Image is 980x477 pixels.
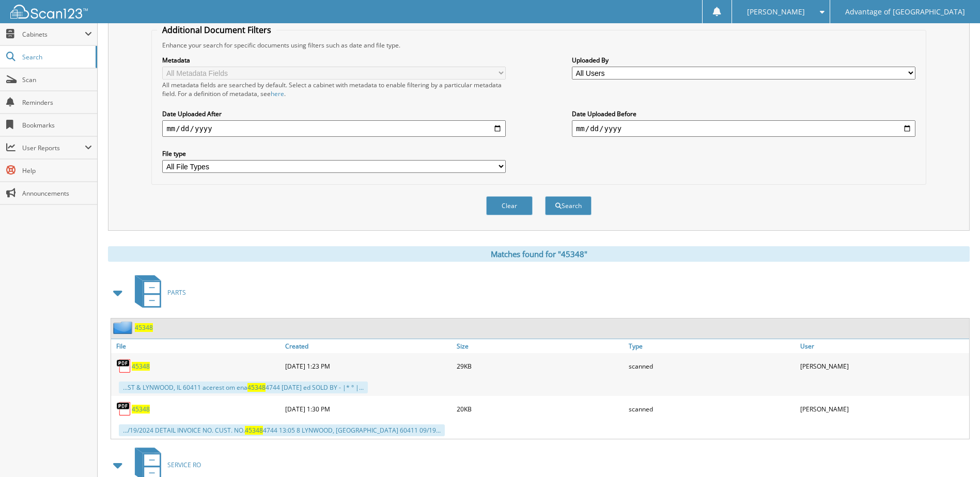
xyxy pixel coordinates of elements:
img: PDF.png [116,358,132,374]
label: Date Uploaded After [162,109,506,118]
span: 45348 [247,383,266,392]
img: PDF.png [116,401,132,417]
span: Cabinets [22,30,85,39]
a: Size [454,339,626,353]
span: Scan [22,75,92,84]
input: end [572,120,915,137]
span: SERVICE RO [167,460,201,469]
legend: Additional Document Filters [157,24,276,36]
button: Clear [486,196,533,215]
span: Advantage of [GEOGRAPHIC_DATA] [845,9,965,15]
div: Enhance your search for specific documents using filters such as date and file type. [157,41,920,50]
div: [PERSON_NAME] [798,356,969,376]
button: Search [545,196,592,215]
span: [PERSON_NAME] [747,9,805,15]
a: File [111,339,283,353]
div: [DATE] 1:23 PM [283,356,454,376]
div: scanned [626,356,798,376]
a: Created [283,339,454,353]
a: 45348 [132,405,150,414]
label: Uploaded By [572,56,915,65]
div: [DATE] 1:30 PM [283,399,454,419]
label: Date Uploaded Before [572,109,915,118]
a: Type [626,339,798,353]
span: User Reports [22,144,85,152]
iframe: Chat Widget [928,427,980,477]
label: File type [162,149,506,158]
a: here [271,89,284,98]
a: 45348 [132,362,150,371]
a: 45348 [135,323,153,332]
input: start [162,120,506,137]
div: 29KB [454,356,626,376]
div: scanned [626,399,798,419]
span: 45348 [245,426,263,435]
div: 20KB [454,399,626,419]
div: .../19/2024 DETAIL INVOICE NO. CUST. NO. 4744 13:05 8 LYNWOOD, [GEOGRAPHIC_DATA] 60411 09/19... [119,424,445,436]
span: Search [22,53,90,61]
a: User [798,339,969,353]
div: ...ST & LYNWOOD, IL 60411 acerest om ena 4744 [DATE] ed SOLD BY - |* ° |... [119,381,368,393]
span: Announcements [22,189,92,198]
label: Metadata [162,56,506,65]
img: folder2.png [113,321,135,334]
a: PARTS [129,272,186,313]
span: PARTS [167,288,186,297]
div: All metadata fields are searched by default. Select a cabinet with metadata to enable filtering b... [162,81,506,98]
span: Reminders [22,98,92,107]
span: Help [22,166,92,175]
span: Bookmarks [22,121,92,130]
div: [PERSON_NAME] [798,399,969,419]
div: Matches found for "45348" [108,246,970,262]
img: scan123-logo-white.svg [10,5,88,19]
